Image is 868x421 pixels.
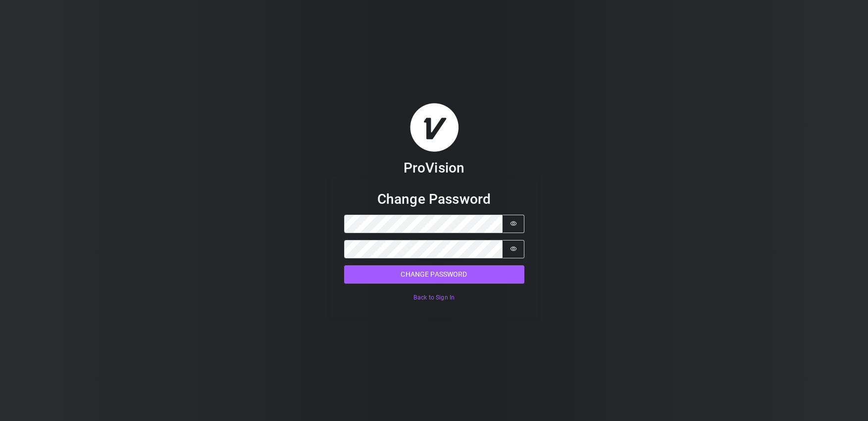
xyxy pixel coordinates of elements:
button: Show password [503,215,524,233]
h3: Change Password [344,190,524,208]
button: Change Password [344,265,524,284]
h3: ProVision [404,159,464,177]
button: Show password [503,240,524,258]
button: Back to Sign In [344,291,524,305]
